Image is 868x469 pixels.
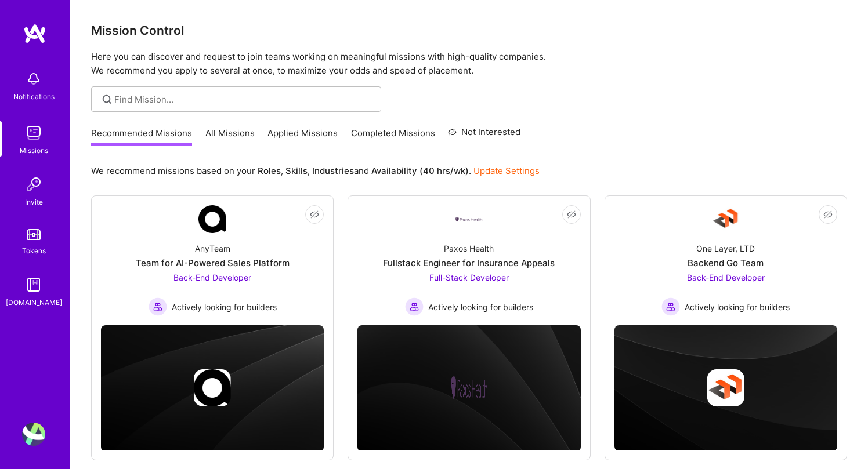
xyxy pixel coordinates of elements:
[448,125,520,146] a: Not Interested
[22,173,45,196] img: Invite
[91,127,192,146] a: Recommended Missions
[357,205,580,316] a: Company LogoPaxos HealthFullstack Engineer for Insurance AppealsFull-Stack Developer Actively loo...
[357,325,580,451] img: cover
[383,257,555,269] div: Fullstack Engineer for Insurance Appeals
[100,93,114,106] i: icon SearchGrey
[267,127,338,146] a: Applied Missions
[20,144,48,157] div: Missions
[444,242,494,255] div: Paxos Health
[19,423,48,446] a: User Avatar
[13,90,55,103] div: Notifications
[23,23,46,44] img: logo
[173,272,251,282] span: Back-End Developer
[688,257,764,269] div: Backend Go Team
[149,297,167,316] img: Actively looking for builders
[22,273,45,296] img: guide book
[101,325,324,451] img: cover
[312,165,354,176] b: Industries
[696,242,755,255] div: One Layer, LTD
[450,369,487,406] img: Company logo
[687,272,765,282] span: Back-End Developer
[351,127,435,146] a: Completed Missions
[194,369,231,406] img: Company logo
[712,205,740,233] img: Company Logo
[22,423,45,446] img: User Avatar
[22,121,45,144] img: teamwork
[707,369,744,406] img: Company logo
[198,205,226,233] img: Company Logo
[101,205,324,316] a: Company LogoAnyTeamTeam for AI-Powered Sales PlatformBack-End Developer Actively looking for buil...
[614,205,837,316] a: Company LogoOne Layer, LTDBackend Go TeamBack-End Developer Actively looking for buildersActively...
[195,242,230,255] div: AnyTeam
[25,196,43,208] div: Invite
[91,165,540,177] p: We recommend missions based on your , , and .
[114,93,372,106] input: Find Mission...
[473,165,540,176] a: Update Settings
[310,210,319,219] i: icon EyeClosed
[405,297,424,316] img: Actively looking for builders
[428,301,533,313] span: Actively looking for builders
[91,23,847,38] h3: Mission Control
[136,257,290,269] div: Team for AI-Powered Sales Platform
[6,296,62,308] div: [DOMAIN_NAME]
[22,67,45,90] img: bell
[205,127,255,146] a: All Missions
[91,50,847,78] p: Here you can discover and request to join teams working on meaningful missions with high-quality ...
[823,210,833,219] i: icon EyeClosed
[455,216,483,223] img: Company Logo
[429,272,509,282] span: Full-Stack Developer
[371,165,469,176] b: Availability (40 hrs/wk)
[285,165,308,176] b: Skills
[22,245,46,257] div: Tokens
[661,297,680,316] img: Actively looking for builders
[614,325,837,451] img: cover
[567,210,576,219] i: icon EyeClosed
[27,229,41,240] img: tokens
[258,165,281,176] b: Roles
[685,301,790,313] span: Actively looking for builders
[172,301,277,313] span: Actively looking for builders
